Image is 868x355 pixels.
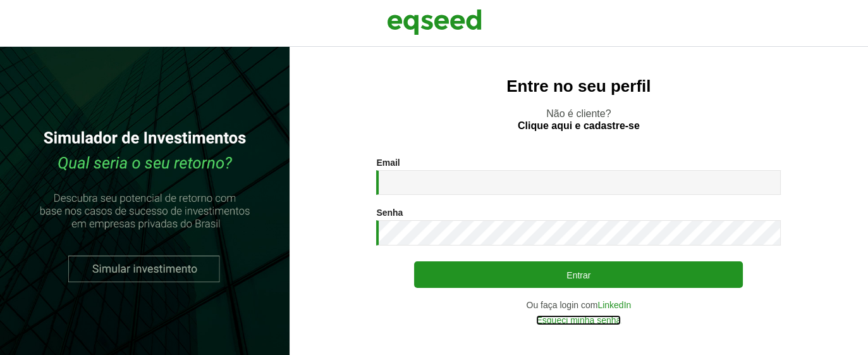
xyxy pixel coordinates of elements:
a: Esqueci minha senha [536,316,621,325]
label: Senha [376,208,403,217]
button: Entrar [414,261,743,288]
div: Ou faça login com [376,301,781,309]
h2: Entre no seu perfil [315,77,843,96]
p: Não é cliente? [315,108,843,132]
img: EqSeed Logo [387,6,482,38]
a: LinkedIn [597,301,631,309]
label: Email [376,158,400,167]
a: Clique aqui e cadastre-se [518,121,640,131]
